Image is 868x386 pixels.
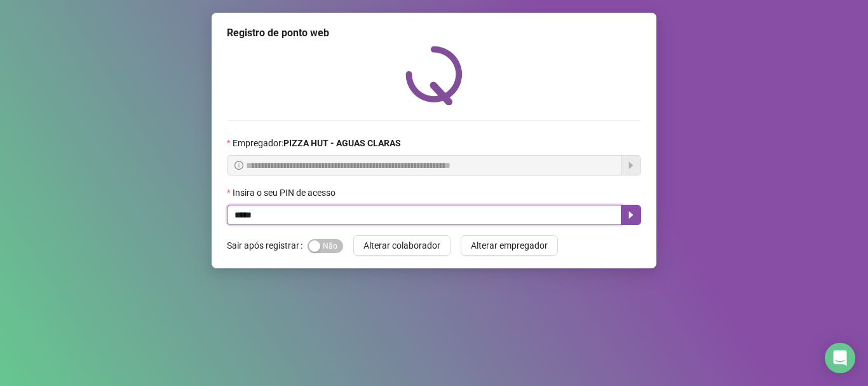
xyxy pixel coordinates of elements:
strong: PIZZA HUT - AGUAS CLARAS [283,138,401,148]
button: Alterar empregador [461,235,558,256]
span: Alterar empregador [471,238,548,252]
span: info-circle [234,161,243,170]
label: Sair após registrar [227,235,308,256]
span: Alterar colaborador [363,238,440,252]
img: QRPoint [405,46,463,105]
button: Alterar colaborador [353,235,451,256]
span: Empregador : [233,136,401,150]
div: Registro de ponto web [227,25,641,41]
div: Open Intercom Messenger [825,343,855,373]
span: caret-right [626,210,636,220]
label: Insira o seu PIN de acesso [227,186,344,200]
